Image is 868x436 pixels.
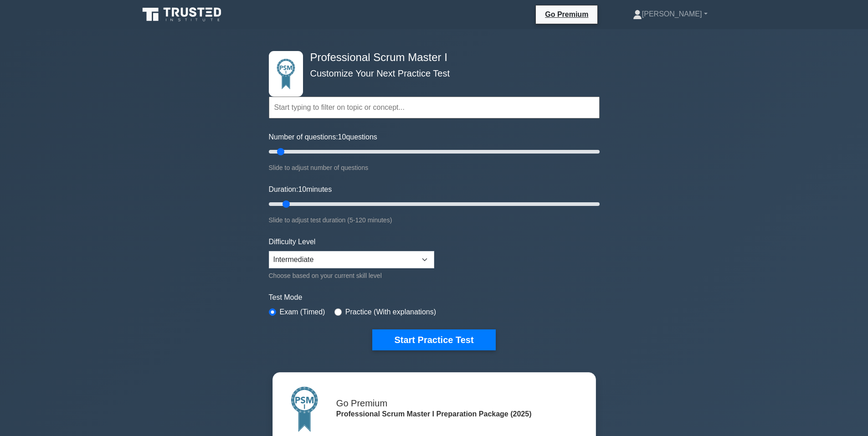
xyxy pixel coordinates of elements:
label: Exam (Timed) [280,307,325,318]
div: Slide to adjust number of questions [269,162,600,173]
label: Number of questions: questions [269,132,377,143]
label: Difficulty Level [269,236,316,247]
button: Start Practice Test [372,329,495,350]
label: Duration: minutes [269,184,332,195]
a: [PERSON_NAME] [611,5,729,23]
h4: Professional Scrum Master I [307,51,555,64]
div: Choose based on your current skill level [269,270,434,281]
input: Start typing to filter on topic or concept... [269,97,600,118]
label: Practice (With explanations) [345,307,436,318]
a: Go Premium [539,9,594,20]
label: Test Mode [269,292,600,303]
div: Slide to adjust test duration (5-120 minutes) [269,215,600,226]
span: 10 [338,133,346,141]
span: 10 [298,185,306,193]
